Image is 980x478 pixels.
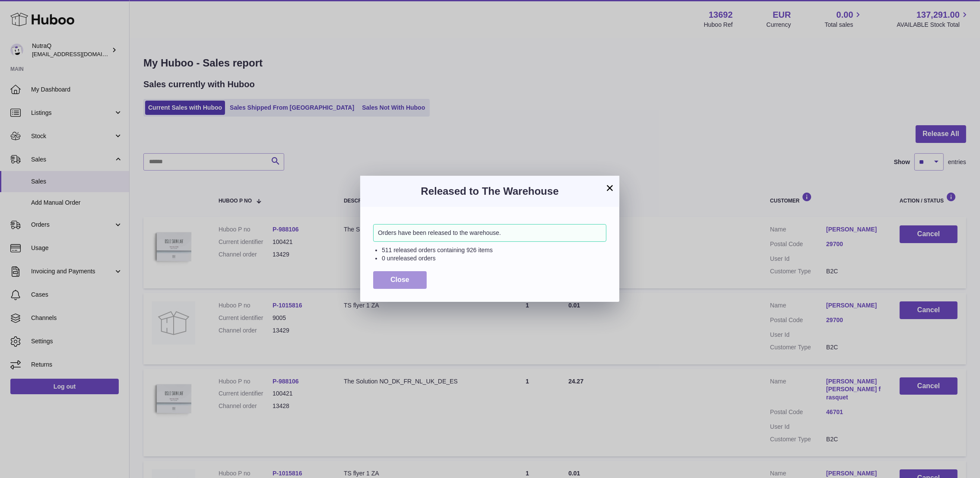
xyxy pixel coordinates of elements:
[373,271,427,289] button: Close
[382,246,606,254] li: 511 released orders containing 926 items
[382,254,606,263] li: 0 unreleased orders
[390,276,409,283] span: Close
[605,183,615,193] button: ×
[373,184,606,198] h3: Released to The Warehouse
[373,224,606,242] div: Orders have been released to the warehouse.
